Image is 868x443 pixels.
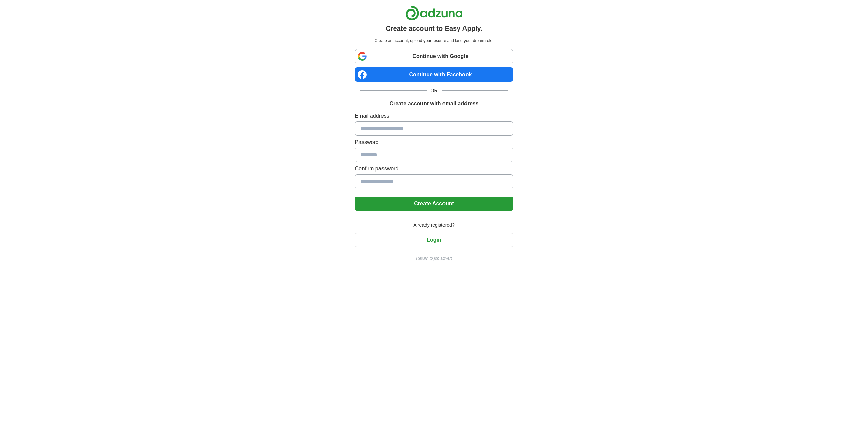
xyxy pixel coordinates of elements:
a: Continue with Google [355,49,513,63]
p: Create an account, upload your resume and land your dream role. [356,38,512,44]
label: Confirm password [355,165,513,173]
h1: Create account to Easy Apply. [386,23,482,34]
span: OR [427,87,442,94]
h1: Create account with email address [389,100,478,108]
span: Already registered? [409,222,458,229]
a: Login [355,237,513,243]
label: Email address [355,112,513,120]
label: Password [355,138,513,146]
a: Continue with Facebook [355,67,513,82]
img: Adzuna logo [405,5,463,21]
button: Login [355,233,513,247]
a: Return to job advert [355,255,513,261]
button: Create Account [355,197,513,211]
